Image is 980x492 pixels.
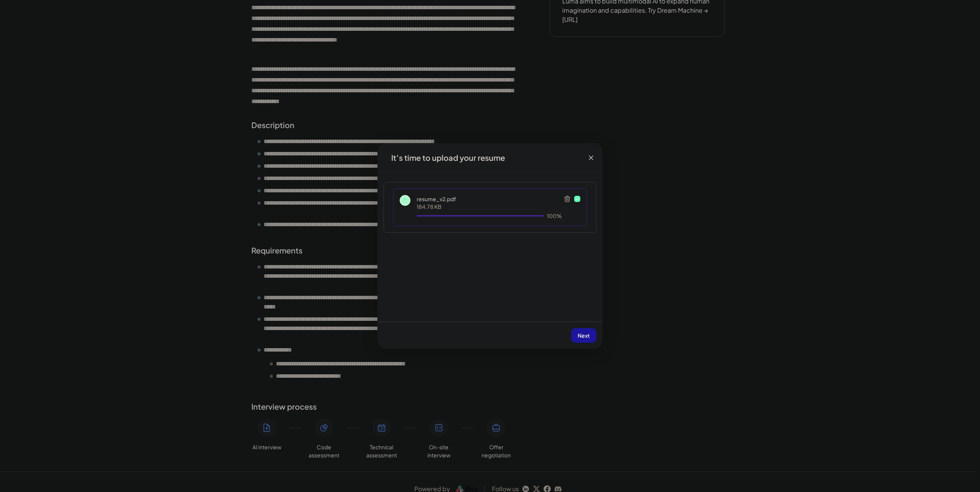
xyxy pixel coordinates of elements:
[578,332,590,339] span: Next
[547,212,562,220] div: 100%
[417,203,562,210] p: 184.78 KB
[385,152,511,163] div: It’s time to upload your resume
[571,328,596,343] button: Next
[417,195,562,203] p: resume_v2.pdf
